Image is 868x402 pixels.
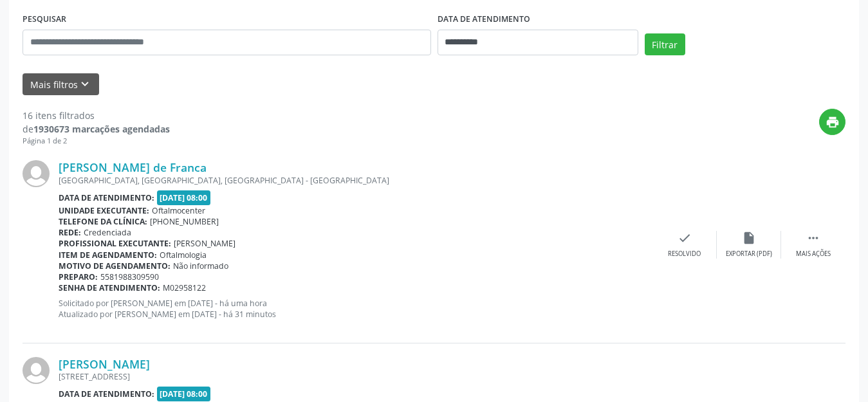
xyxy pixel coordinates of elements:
div: [STREET_ADDRESS] [59,371,652,382]
b: Item de agendamento: [59,250,157,260]
button: print [819,109,845,135]
span: Credenciada [84,227,131,238]
b: Preparo: [59,271,98,282]
div: de [23,122,170,136]
div: [GEOGRAPHIC_DATA], [GEOGRAPHIC_DATA], [GEOGRAPHIC_DATA] - [GEOGRAPHIC_DATA] [59,175,652,186]
label: DATA DE ATENDIMENTO [438,10,530,30]
span: [DATE] 08:00 [157,190,211,205]
b: Data de atendimento: [59,388,154,399]
img: img [23,357,50,384]
div: Resolvido [668,250,701,259]
i: keyboard_arrow_down [78,77,92,91]
span: M02958122 [163,282,206,293]
span: Não informado [173,260,228,271]
b: Senha de atendimento: [59,282,160,293]
span: [PHONE_NUMBER] [150,216,219,227]
span: [DATE] 08:00 [157,387,211,401]
div: 16 itens filtrados [23,109,170,122]
b: Motivo de agendamento: [59,260,171,271]
b: Profissional executante: [59,238,171,249]
b: Rede: [59,227,81,238]
i: print [826,115,840,129]
b: Telefone da clínica: [59,216,147,227]
b: Unidade executante: [59,205,149,216]
a: [PERSON_NAME] de Franca [59,160,207,174]
label: PESQUISAR [23,10,66,30]
i:  [806,231,820,245]
i: insert_drive_file [742,231,756,245]
div: Página 1 de 2 [23,136,170,147]
button: Filtrar [645,33,685,55]
b: Data de atendimento: [59,192,154,203]
button: Mais filtroskeyboard_arrow_down [23,73,99,96]
img: img [23,160,50,187]
span: Oftalmocenter [152,205,205,216]
span: [PERSON_NAME] [174,238,235,249]
div: Exportar (PDF) [726,250,772,259]
p: Solicitado por [PERSON_NAME] em [DATE] - há uma hora Atualizado por [PERSON_NAME] em [DATE] - há ... [59,298,652,320]
a: [PERSON_NAME] [59,357,150,371]
div: Mais ações [796,250,831,259]
i: check [678,231,692,245]
strong: 1930673 marcações agendadas [33,123,170,135]
span: Oftalmologia [160,250,207,260]
span: 5581988309590 [100,271,159,282]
